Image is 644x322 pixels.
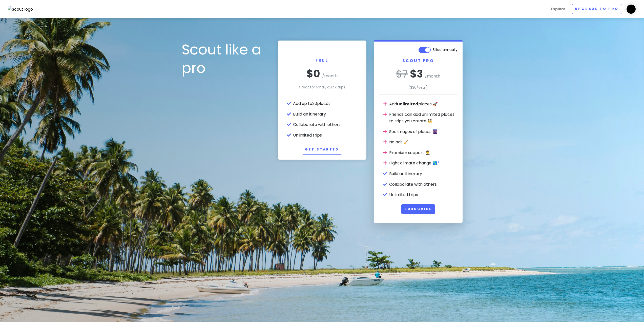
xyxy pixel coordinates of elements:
[397,101,418,107] strong: unlimited
[389,101,458,107] li: Add places 🚀
[389,149,458,156] li: Premium support 🤵‍♂️
[302,145,342,155] a: Get Started
[626,4,636,14] img: User profile
[389,128,458,135] li: See images of places 🌆
[293,121,361,128] li: Collaborate with others
[389,139,458,145] li: No ads 🧹
[389,111,458,124] li: Friends can add unlimited places to trips you create 👯
[379,85,458,90] p: ($ 36 /year)
[401,204,435,214] button: Subscribe
[182,41,270,78] h1: Scout like a pro
[410,67,423,81] span: $ 3
[389,171,458,177] li: Build an itinerary
[293,132,361,139] li: Unlimited trips
[433,47,458,52] span: Billed annually
[283,84,361,90] p: Great for small, quick trips
[283,46,361,67] h2: Free
[322,73,338,79] span: /month
[293,111,361,118] li: Build an itinerary
[389,192,458,198] li: Unlimited trips
[389,160,458,166] li: Fight climate change
[389,181,458,188] li: Collaborate with others
[293,100,361,107] li: Add up to 30 places
[306,67,320,81] span: $0
[549,4,568,14] a: Explore
[8,6,33,13] img: Scout logo
[379,58,458,68] h2: Scout Pro
[396,67,408,81] del: $ 7
[572,4,622,14] a: Upgrade to Pro
[425,73,440,79] span: /month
